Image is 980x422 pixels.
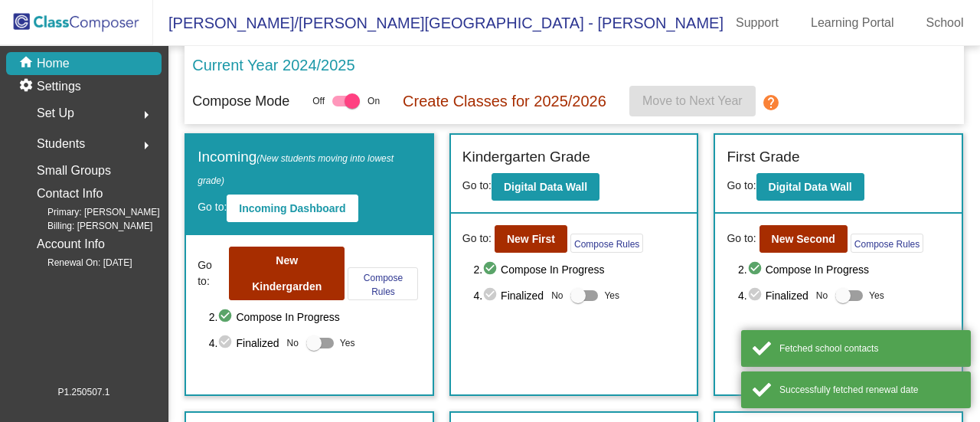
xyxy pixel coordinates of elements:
b: New Kindergarden [252,254,322,293]
button: Compose Rules [570,234,643,253]
span: Go to: [198,257,226,290]
span: Move to Next Year [642,94,743,107]
p: Create Classes for 2025/2026 [403,90,606,113]
mat-icon: arrow_right [137,136,155,155]
a: Support [724,11,791,35]
span: 4. Finalized [738,286,808,305]
span: Yes [340,334,355,352]
p: Contact Info [37,183,103,204]
span: 4. Finalized [473,286,544,305]
span: No [287,336,299,350]
mat-icon: check_circle [747,286,766,305]
span: Students [37,133,85,155]
mat-icon: check_circle [217,334,236,352]
span: No [816,289,828,303]
button: New Second [759,225,848,253]
label: First Grade [727,146,799,168]
span: Go to: [727,231,756,247]
label: Kindergarten Grade [462,146,590,168]
button: New Kindergarden [229,247,345,300]
div: Successfully fetched renewal date [779,383,959,397]
p: Compose Mode [192,91,289,112]
mat-icon: check_circle [482,286,501,305]
mat-icon: check_circle [217,308,236,326]
span: Go to: [462,179,492,191]
span: Go to: [198,201,227,213]
p: Home [37,54,70,73]
span: 4. Finalized [209,334,279,352]
span: No [551,289,563,303]
button: Compose Rules [348,267,418,300]
mat-icon: arrow_right [137,106,155,124]
button: Digital Data Wall [756,173,864,201]
span: Set Up [37,103,74,124]
a: School [914,11,976,35]
span: On [367,94,380,108]
div: Fetched school contacts [779,342,959,355]
b: Digital Data Wall [504,181,587,193]
p: Settings [37,77,81,96]
b: New Second [772,233,835,245]
mat-icon: settings [18,77,37,96]
mat-icon: check_circle [747,260,766,279]
button: New First [495,225,567,253]
span: Primary: [PERSON_NAME] [23,205,160,219]
span: 2. Compose In Progress [738,260,950,279]
mat-icon: help [762,93,780,112]
b: Incoming Dashboard [239,202,345,214]
span: (New students moving into lowest grade) [198,153,394,186]
span: Off [312,94,325,108]
button: Move to Next Year [629,86,756,116]
span: [PERSON_NAME]/[PERSON_NAME][GEOGRAPHIC_DATA] - [PERSON_NAME] [153,11,724,35]
span: 2. Compose In Progress [473,260,685,279]
span: Billing: [PERSON_NAME] [23,219,152,233]
button: Incoming Dashboard [227,195,358,222]
b: Digital Data Wall [769,181,852,193]
mat-icon: check_circle [482,260,501,279]
a: Learning Portal [799,11,906,35]
mat-icon: home [18,54,37,73]
b: New First [507,233,555,245]
span: Go to: [727,179,756,191]
p: Small Groups [37,160,111,182]
span: Renewal On: [DATE] [23,256,132,270]
button: Digital Data Wall [492,173,599,201]
span: 2. Compose In Progress [209,308,421,326]
p: Account Info [37,234,105,255]
label: Incoming [198,146,421,190]
p: Current Year 2024/2025 [192,54,354,77]
button: Compose Rules [851,234,923,253]
span: Yes [604,286,619,305]
span: Go to: [462,231,492,247]
span: Yes [869,286,884,305]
